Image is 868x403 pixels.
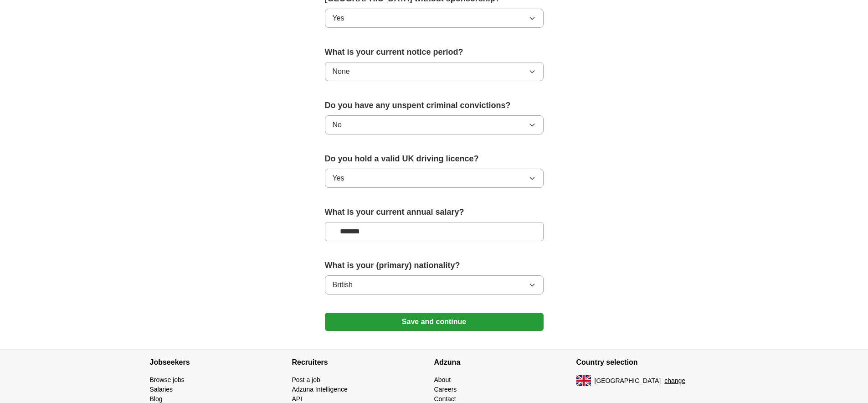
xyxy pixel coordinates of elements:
[325,99,544,112] label: Do you have any unspent criminal convictions?
[325,46,544,58] label: What is your current notice period?
[434,395,456,403] a: Contact
[595,376,661,386] span: [GEOGRAPHIC_DATA]
[576,350,719,375] h4: Country selection
[292,376,320,383] a: Post a job
[333,279,353,290] span: British
[325,313,544,331] button: Save and continue
[325,206,544,218] label: What is your current annual salary?
[150,376,185,383] a: Browse jobs
[150,395,163,403] a: Blog
[333,13,344,24] span: Yes
[292,395,303,403] a: API
[292,386,348,393] a: Adzuna Intelligence
[325,62,544,81] button: None
[576,375,591,386] img: UK flag
[325,259,544,272] label: What is your (primary) nationality?
[664,376,685,386] button: change
[333,66,350,77] span: None
[434,376,451,383] a: About
[325,9,544,28] button: Yes
[325,153,544,165] label: Do you hold a valid UK driving licence?
[325,169,544,188] button: Yes
[434,386,457,393] a: Careers
[325,275,544,294] button: British
[325,115,544,134] button: No
[333,119,342,130] span: No
[150,386,173,393] a: Salaries
[333,173,344,184] span: Yes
